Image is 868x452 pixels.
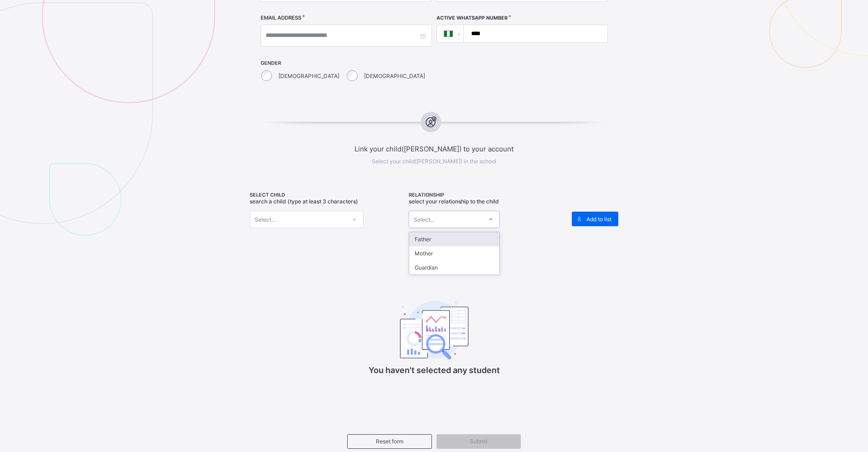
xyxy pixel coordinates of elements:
p: You haven't selected any student [343,365,525,375]
span: SELECT CHILD [250,192,404,198]
div: Mother [409,246,499,260]
div: Select... [414,211,434,228]
div: Guardian [409,260,499,275]
label: [DEMOGRAPHIC_DATA] [278,73,339,79]
span: Select your relationship to the child [409,198,499,205]
div: You haven't selected any student [343,274,525,389]
span: GENDER [261,60,432,66]
span: Reset form [354,438,425,445]
img: classEmptyState.7d4ec5dc6d57f4e1adfd249b62c1c528.svg [400,299,468,359]
div: Select... [255,211,275,228]
label: Active WhatsApp Number [437,15,508,21]
span: RELATIONSHIP [409,192,563,198]
span: Select your child([PERSON_NAME]) in the school [372,158,496,165]
span: Submit [443,438,514,445]
label: EMAIL ADDRESS [261,15,301,21]
span: Link your child([PERSON_NAME]) to your account [217,145,651,153]
div: Father [409,232,499,246]
span: Search a child (type at least 3 characters) [250,198,358,205]
label: [DEMOGRAPHIC_DATA] [364,73,425,79]
span: Add to list [586,216,611,223]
